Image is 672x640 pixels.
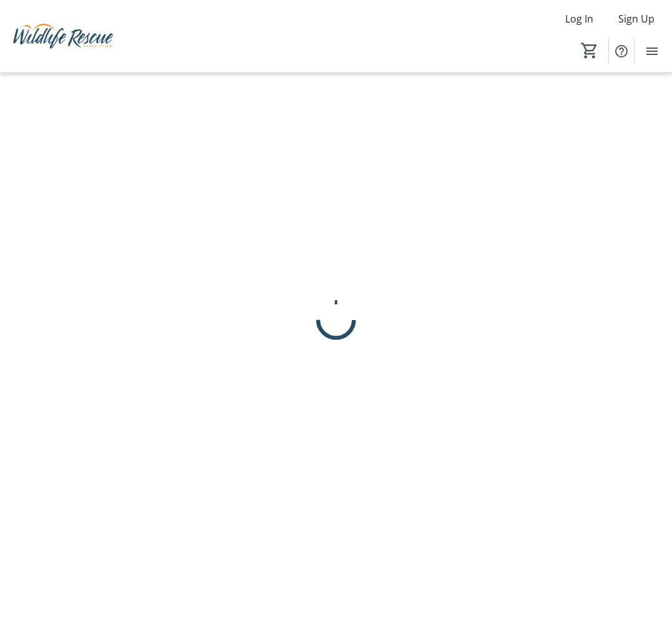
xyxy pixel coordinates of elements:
[578,39,601,62] button: Cart
[640,39,665,64] button: Menu
[609,39,634,64] button: Help
[608,9,665,29] button: Sign Up
[7,5,119,67] img: Wildlife Rescue Association of British Columbia's Logo
[555,9,603,29] button: Log In
[618,11,655,26] span: Sign Up
[565,11,593,26] span: Log In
